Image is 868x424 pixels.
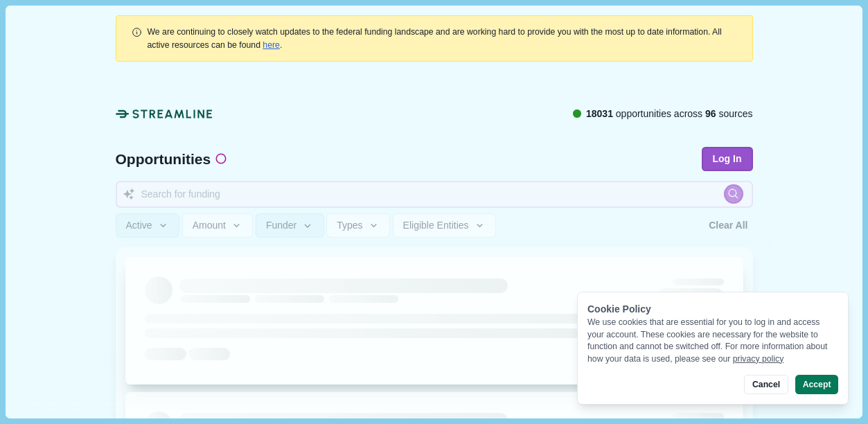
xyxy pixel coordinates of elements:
[337,220,362,231] span: Types
[393,213,496,238] button: Eligible Entities
[795,375,838,394] button: Accept
[263,40,280,50] a: here
[733,354,784,364] a: privacy policy
[326,213,390,238] button: Types
[705,108,716,119] span: 96
[587,317,838,365] div: We use cookies that are essential for you to log in and access your account. These cookies are ne...
[704,213,752,238] button: Clear All
[116,213,180,238] button: Active
[587,303,651,315] span: Cookie Policy
[586,108,613,119] span: 18031
[148,26,738,51] div: .
[148,27,722,49] span: We are continuing to closely watch updates to the federal funding landscape and are working hard ...
[193,220,226,231] span: Amount
[702,147,753,171] button: Log In
[586,107,753,121] span: opportunities across sources
[744,375,788,394] button: Cancel
[116,152,211,166] span: Opportunities
[256,213,324,238] button: Funder
[403,220,469,231] span: Eligible Entities
[116,181,753,208] input: Search for funding
[126,220,152,231] span: Active
[182,213,254,238] button: Amount
[266,220,296,231] span: Funder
